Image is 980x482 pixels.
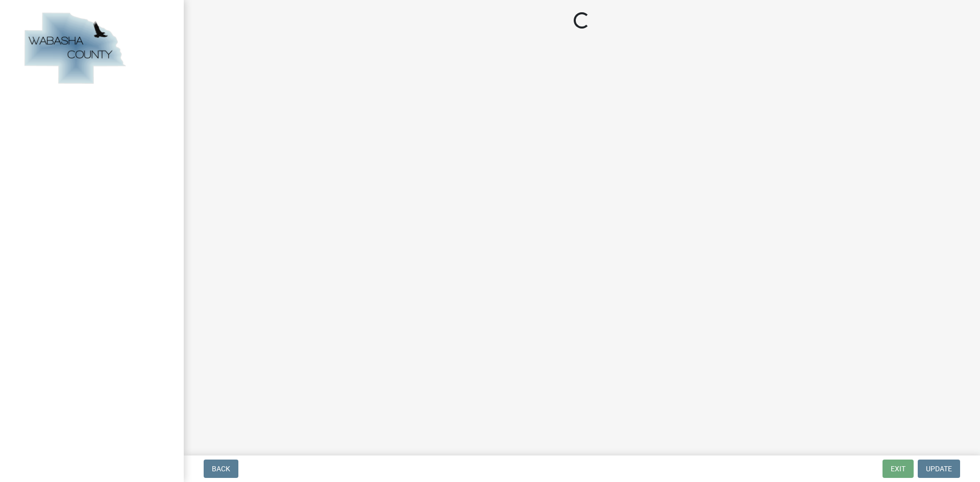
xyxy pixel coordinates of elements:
img: Wabasha County, Minnesota [20,11,129,87]
button: Update [918,460,960,478]
button: Back [204,460,238,478]
span: Update [926,465,952,473]
span: Back [212,465,230,473]
button: Exit [883,460,914,478]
